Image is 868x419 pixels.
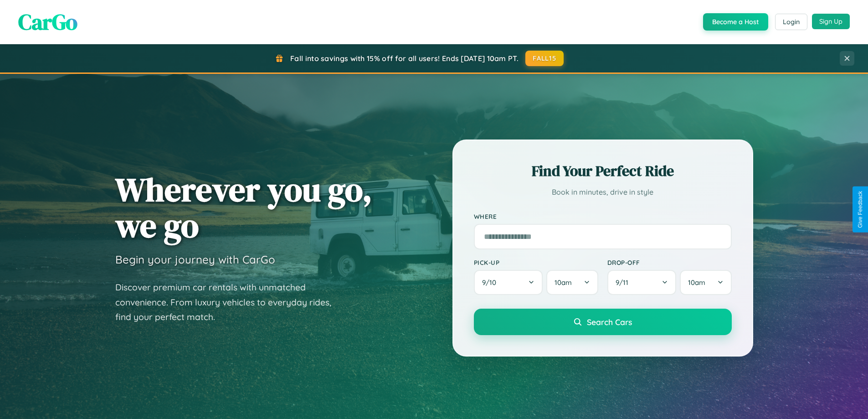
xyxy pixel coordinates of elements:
label: Drop-off [607,259,732,266]
button: 9/11 [607,270,677,295]
label: Where [474,212,732,220]
div: Give Feedback [857,191,863,228]
label: Pick-up [474,259,598,266]
button: 10am [680,270,731,295]
button: 10am [546,270,598,295]
button: Sign Up [812,14,850,29]
span: Fall into savings with 15% off for all users! Ends [DATE] 10am PT. [290,54,519,63]
p: Discover premium car rentals with unmatched convenience. From luxury vehicles to everyday rides, ... [115,280,343,325]
span: 9 / 11 [616,278,633,287]
button: 9/10 [474,270,543,295]
span: CarGo [18,7,77,37]
span: Search Cars [587,317,632,327]
span: 9 / 10 [482,278,501,287]
h3: Begin your journey with CarGo [115,253,275,266]
button: Login [775,14,807,30]
span: 10am [688,278,705,287]
button: Search Cars [474,309,732,335]
span: 10am [555,278,572,287]
button: FALL15 [525,51,564,66]
p: Book in minutes, drive in style [474,186,732,199]
h1: Wherever you go, we go [115,171,372,243]
h2: Find Your Perfect Ride [474,161,732,181]
button: Become a Host [703,13,768,31]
